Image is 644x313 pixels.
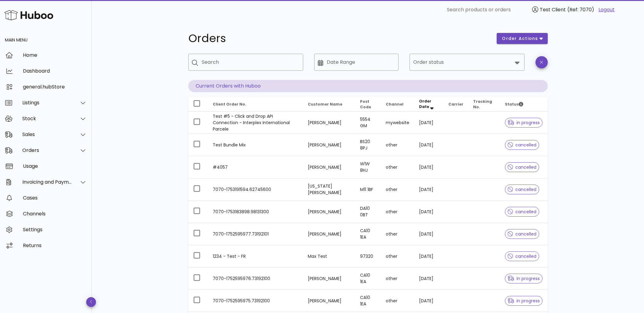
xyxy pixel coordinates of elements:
td: [PERSON_NAME] [303,201,355,223]
div: Channels [23,211,87,217]
td: 1234 - Test - FR [208,245,303,268]
td: other [381,201,414,223]
span: cancelled [508,232,537,236]
th: Customer Name [303,97,355,112]
span: Client Order No. [213,102,246,107]
div: Listings [22,100,72,106]
td: other [381,178,414,201]
div: Home [23,52,87,58]
th: Status [500,97,548,112]
td: [DATE] [414,201,443,223]
span: Carrier [448,102,463,107]
td: [DATE] [414,112,443,134]
td: other [381,134,414,156]
td: [DATE] [414,223,443,245]
span: Tracking No. [473,99,492,110]
span: cancelled [508,254,537,258]
td: other [381,223,414,245]
div: Dashboard [23,68,87,74]
th: Order Date: Sorted descending. Activate to remove sorting. [414,97,443,112]
span: Status [505,102,523,107]
td: 7070-1752595977.73192101 [208,223,303,245]
td: [DATE] [414,178,443,201]
td: [DATE] [414,156,443,178]
td: 7070-1753183898.98131300 [208,201,303,223]
td: 97320 [355,245,381,268]
td: [PERSON_NAME] [303,223,355,245]
td: 7070-1752595975.73192100 [208,290,303,312]
td: other [381,290,414,312]
span: (Ref: 7070) [567,6,594,13]
td: #4057 [208,156,303,178]
td: [US_STATE][PERSON_NAME] [303,178,355,201]
div: Stock [22,116,72,121]
td: [PERSON_NAME] [303,268,355,290]
div: Order status [410,54,524,71]
td: 5554 GM [355,112,381,134]
td: Max Test [303,245,355,268]
span: cancelled [508,187,537,192]
td: [DATE] [414,134,443,156]
span: Channel [386,102,403,107]
p: Current Orders with Huboo [188,80,548,92]
td: CA10 1EA [355,268,381,290]
td: M11 1BF [355,178,381,201]
td: other [381,268,414,290]
th: Post Code [355,97,381,112]
div: Cases [23,195,87,201]
td: other [381,156,414,178]
span: in progress [508,276,540,281]
h1: Orders [188,33,490,44]
span: Customer Name [308,102,342,107]
div: Settings [23,227,87,232]
span: order actions [502,35,538,42]
span: cancelled [508,210,537,214]
span: cancelled [508,165,537,169]
div: Returns [23,243,87,248]
td: DA10 0BT [355,201,381,223]
div: Orders [22,147,72,153]
td: CA10 1EA [355,290,381,312]
th: Client Order No. [208,97,303,112]
td: [PERSON_NAME] [303,156,355,178]
td: CA10 1EA [355,223,381,245]
td: BS20 8PJ [355,134,381,156]
td: Test Bundle Mix [208,134,303,156]
span: cancelled [508,143,537,147]
div: Usage [23,163,87,169]
a: Logout [598,6,615,13]
th: Channel [381,97,414,112]
div: Invoicing and Payments [22,179,72,185]
span: Order Date [419,99,431,109]
img: Huboo Logo [4,9,53,22]
td: [DATE] [414,245,443,268]
td: 7070-1752595976.73192100 [208,268,303,290]
td: [PERSON_NAME] [303,112,355,134]
span: Post Code [360,99,371,110]
td: [PERSON_NAME] [303,134,355,156]
td: [DATE] [414,268,443,290]
th: Tracking No. [468,97,500,112]
div: general.hubStore [23,84,87,90]
span: Test Client [540,6,566,13]
td: [DATE] [414,290,443,312]
td: mywebsite [381,112,414,134]
div: Sales [22,131,72,137]
td: 7070-1753191594.62745600 [208,178,303,201]
button: order actions [497,33,547,44]
td: [PERSON_NAME] [303,290,355,312]
td: Test #5 - Click and Drop API Connection - Interplex International Parcele [208,112,303,134]
th: Carrier [443,97,468,112]
span: in progress [508,121,540,125]
td: other [381,245,414,268]
td: W1W 8HJ [355,156,381,178]
span: in progress [508,299,540,303]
